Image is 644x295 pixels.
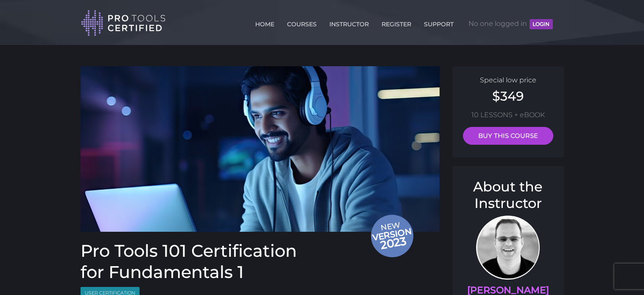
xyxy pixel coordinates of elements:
[480,76,536,84] span: Special low price
[371,233,415,253] span: 2023
[327,16,371,29] a: INSTRUCTOR
[422,16,456,29] a: SUPPORT
[461,110,555,121] p: 10 LESSONS + eBOOK
[463,127,553,145] a: BUY THIS COURSE
[461,90,555,103] h2: $349
[253,16,276,29] a: HOME
[371,220,415,253] span: New
[285,16,319,29] a: COURSES
[468,11,552,37] span: No one logged in
[81,9,166,37] img: Pro Tools Certified Logo
[461,179,555,211] h3: About the Instructor
[81,66,440,232] img: Pro tools certified Fundamentals 1 Course cover
[81,66,440,232] a: Newversion 2023
[371,228,413,240] span: version
[81,240,440,283] h1: Pro Tools 101 Certification for Fundamentals 1
[476,216,540,280] img: AVID Expert Instructor, Professor Scott Beckett profile photo
[379,16,413,29] a: REGISTER
[530,19,552,29] button: LOGIN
